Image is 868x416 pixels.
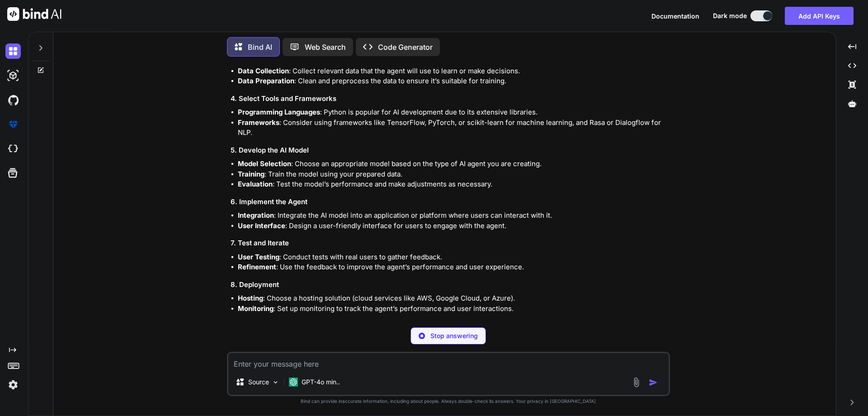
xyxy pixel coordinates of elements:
[238,252,668,263] li: : Conduct tests with real users to gather feedback.
[238,118,279,127] strong: Frameworks
[231,238,668,249] h3: 7. Test and Iterate
[238,67,289,75] strong: Data Collection
[238,159,291,168] strong: Model Selection
[231,145,668,156] h3: 5. Develop the AI Model
[238,294,263,302] strong: Hosting
[238,180,273,188] strong: Evaluation
[238,118,668,138] li: : Consider using frameworks like TensorFlow, PyTorch, or scikit-learn for machine learning, and R...
[430,331,478,340] p: Stop answering
[231,197,668,207] h3: 6. Implement the Agent
[238,293,668,304] li: : Choose a hosting solution (cloud services like AWS, Google Cloud, or Azure).
[651,12,699,20] span: Documentation
[238,263,276,271] strong: Refinement
[272,378,279,386] img: Pick Models
[238,304,274,313] strong: Monitoring
[5,117,21,132] img: premium
[238,179,668,190] li: : Test the model’s performance and make adjustments as necessary.
[238,169,668,180] li: : Train the model using your prepared data.
[238,108,320,116] strong: Programming Languages
[248,42,272,53] p: Bind AI
[231,94,668,104] h3: 4. Select Tools and Frameworks
[248,378,269,387] p: Source
[238,76,668,86] li: : Clean and preprocess the data to ensure it’s suitable for training.
[238,66,668,77] li: : Collect relevant data that the agent will use to learn or make decisions.
[302,378,340,387] p: GPT-4o min..
[5,141,21,157] img: cloudideIcon
[238,159,668,169] li: : Choose an appropriate model based on the type of AI agent you are creating.
[649,378,658,387] img: icon
[238,221,285,230] strong: User Interface
[5,377,21,392] img: settings
[289,378,298,387] img: GPT-4o mini
[231,280,668,290] h3: 8. Deployment
[238,210,668,221] li: : Integrate the AI model into an application or platform where users can interact with it.
[238,211,274,220] strong: Integration
[785,7,854,25] button: Add API Keys
[7,7,61,21] img: Bind AI
[238,221,668,231] li: : Design a user-friendly interface for users to engage with the agent.
[238,107,668,118] li: : Python is popular for AI development due to its extensive libraries.
[713,11,747,20] span: Dark mode
[631,377,642,387] img: attachment
[238,253,279,261] strong: User Testing
[238,170,264,178] strong: Training
[238,262,668,273] li: : Use the feedback to improve the agent’s performance and user experience.
[5,43,21,59] img: darkChat
[238,304,668,314] li: : Set up monitoring to track the agent’s performance and user interactions.
[5,92,21,108] img: githubDark
[305,42,346,53] p: Web Search
[227,398,670,405] p: Bind can provide inaccurate information, including about people. Always double-check its answers....
[378,42,433,53] p: Code Generator
[651,11,699,21] button: Documentation
[238,77,294,85] strong: Data Preparation
[5,68,21,83] img: darkAi-studio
